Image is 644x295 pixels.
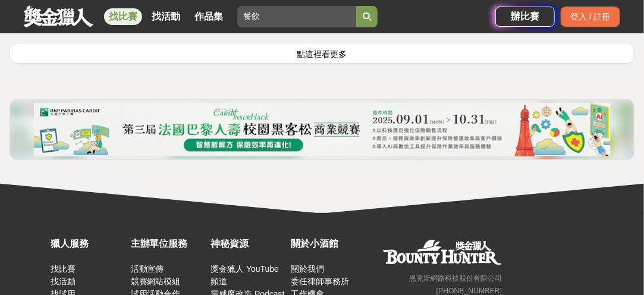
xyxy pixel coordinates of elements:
input: 2025土地銀行校園金融創意挑戰賽：從你出發 開啟智慧金融新頁 [237,6,356,27]
a: 活動宣傳 [131,264,164,274]
small: [PHONE_NUMBER] [436,287,502,295]
a: 找活動 [51,277,76,286]
a: 找比賽 [104,8,142,25]
img: c5de0e1a-e514-4d63-bbd2-29f80b956702.png [34,103,611,156]
div: 登入 / 註冊 [561,7,620,27]
a: 辦比賽 [495,7,555,27]
div: 主辦單位服務 [131,237,205,251]
button: 點這裡看更多 [10,43,634,64]
a: 競賽網站模組 [131,277,181,286]
div: 神秘資源 [211,237,285,251]
small: 恩克斯網路科技股份有限公司 [409,274,502,283]
div: 獵人服務 [51,237,125,251]
a: 獎金獵人 YouTube 頻道 [211,264,279,286]
a: 作品集 [190,8,228,25]
a: 找比賽 [51,264,76,274]
a: 找活動 [147,8,185,25]
div: 關於小酒館 [291,237,365,251]
a: 關於我們 [291,264,324,274]
a: 委任律師事務所 [291,277,349,286]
